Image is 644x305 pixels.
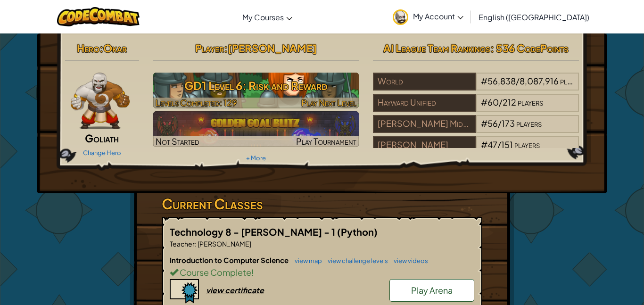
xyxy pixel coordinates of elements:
[481,118,487,129] span: #
[153,111,359,147] a: Not StartedPlay Tournament
[490,41,569,55] span: : 536 CodePoints
[85,132,119,145] span: Goliath
[170,239,195,248] span: Teacher
[103,41,127,55] span: Okar
[224,41,228,55] span: :
[373,145,579,156] a: [PERSON_NAME]#47/151players
[296,136,356,147] span: Play Tournament
[487,97,499,107] span: 60
[411,285,453,296] span: Play Arena
[251,267,254,278] span: !
[516,75,520,86] span: /
[487,75,516,86] span: 56,838
[77,41,99,55] span: Hero
[388,2,468,32] a: My Account
[153,75,359,96] h3: GD1 Level 6: Risk and Reward
[393,9,408,25] img: avatar
[373,136,476,154] div: [PERSON_NAME]
[337,226,378,238] span: (Python)
[481,139,487,150] span: #
[71,73,130,129] img: goliath-pose.png
[516,118,542,129] span: players
[206,285,264,295] div: view certificate
[373,124,579,135] a: [PERSON_NAME] Middle#56/173players
[560,75,586,86] span: players
[518,97,543,107] span: players
[503,97,516,107] span: 212
[153,111,359,147] img: Golden Goal
[153,73,359,108] img: GD1 Level 6: Risk and Reward
[170,226,337,238] span: Technology 8 - [PERSON_NAME] - 1
[170,285,264,295] a: view certificate
[514,139,540,150] span: players
[83,149,121,157] a: Change Hero
[246,154,266,162] a: + More
[162,193,482,214] h3: Current Classes
[498,118,502,129] span: /
[323,257,388,264] a: view challenge levels
[301,97,356,108] span: Play Next Level
[170,256,290,264] span: Introduction to Computer Science
[383,41,490,55] span: AI League Team Rankings
[197,239,251,248] span: [PERSON_NAME]
[487,139,497,150] span: 47
[474,4,594,30] a: English ([GEOGRAPHIC_DATA])
[290,257,322,264] a: view map
[195,239,197,248] span: :
[156,136,199,147] span: Not Started
[170,279,199,304] img: certificate-icon.png
[99,41,103,55] span: :
[156,97,237,108] span: Levels Completed: 129
[481,97,487,107] span: #
[373,73,476,91] div: World
[502,118,515,129] span: 173
[499,97,503,107] span: /
[487,118,498,129] span: 56
[501,139,513,150] span: 151
[373,115,476,133] div: [PERSON_NAME] Middle
[242,12,284,22] span: My Courses
[153,73,359,108] a: Play Next Level
[57,7,140,26] img: CodeCombat logo
[195,41,224,55] span: Player
[178,267,251,278] span: Course Complete
[238,4,297,30] a: My Courses
[413,11,463,21] span: My Account
[373,94,476,112] div: Hayward Unified
[373,103,579,114] a: Hayward Unified#60/212players
[520,75,559,86] span: 8,087,916
[479,12,589,22] span: English ([GEOGRAPHIC_DATA])
[389,257,428,264] a: view videos
[373,82,579,92] a: World#56,838/8,087,916players
[497,139,501,150] span: /
[481,75,487,86] span: #
[228,41,317,55] span: [PERSON_NAME]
